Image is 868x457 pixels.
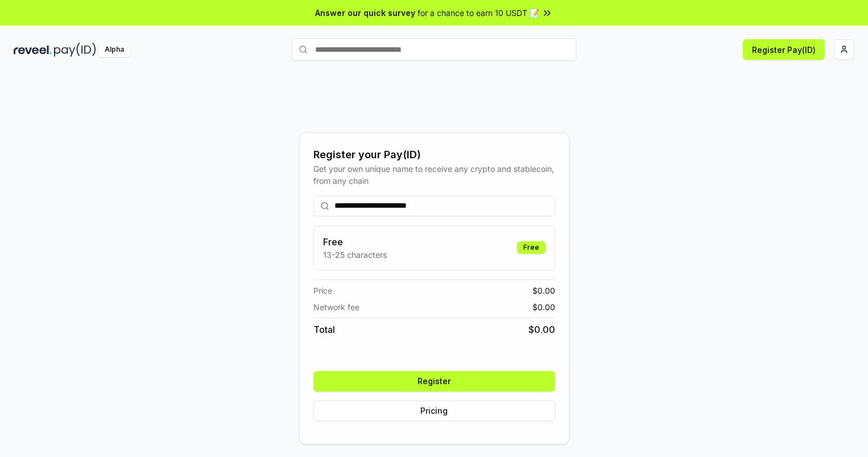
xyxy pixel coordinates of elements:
[313,323,335,336] span: Total
[313,301,359,313] span: Network fee
[315,7,415,19] span: Answer our quick survey
[14,43,52,57] img: reveel_dark
[54,43,96,57] img: pay_id
[418,7,539,19] span: for a chance to earn 10 USDT 📝
[743,39,825,60] button: Register Pay(ID)
[323,235,387,249] h3: Free
[313,163,555,187] div: Get your own unique name to receive any crypto and stablecoin, from any chain
[313,371,555,392] button: Register
[313,285,332,297] span: Price
[313,147,555,163] div: Register your Pay(ID)
[323,249,387,261] p: 13-25 characters
[532,301,555,313] span: $ 0.00
[313,401,555,421] button: Pricing
[528,323,555,336] span: $ 0.00
[98,43,130,57] div: Alpha
[532,285,555,297] span: $ 0.00
[517,241,545,254] div: Free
